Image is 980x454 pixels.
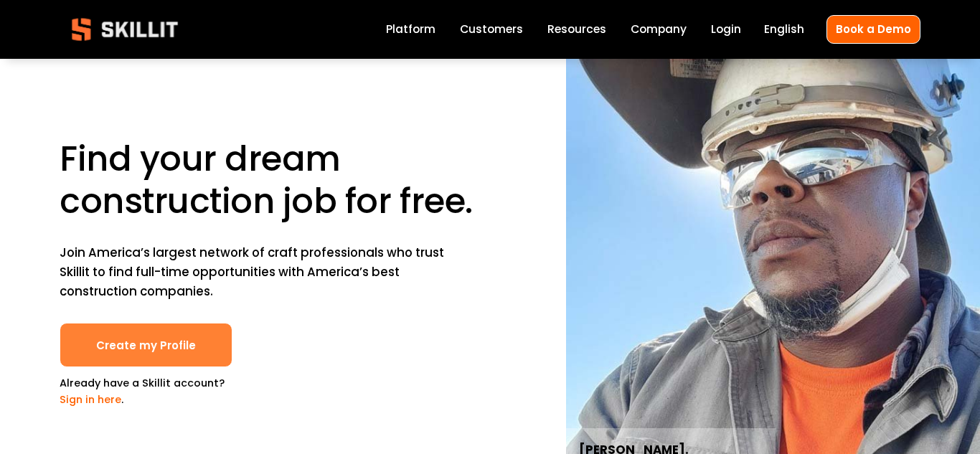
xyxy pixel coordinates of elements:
a: Create my Profile [60,323,232,368]
a: Sign in here [60,392,121,407]
h1: Find your dream construction job for free. [60,138,486,222]
a: Book a Demo [826,15,920,43]
img: Skillit [60,8,190,51]
div: language picker [764,20,804,39]
a: Customers [460,20,523,39]
p: Join America’s largest network of craft professionals who trust Skillit to find full-time opportu... [60,243,450,301]
a: Login [711,20,741,39]
span: Resources [547,21,606,37]
a: folder dropdown [547,20,606,39]
span: English [764,21,804,37]
a: Platform [386,20,435,39]
p: Already have a Skillit account? . [60,375,232,408]
a: Company [631,20,687,39]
